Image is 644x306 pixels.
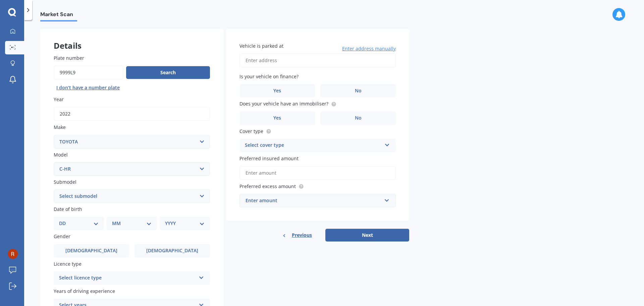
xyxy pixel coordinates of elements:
[245,141,382,149] div: Select cover type
[342,45,396,52] span: Enter address manually
[8,249,18,259] img: ACg8ocJKIW3tr4P9ByZna0b5pWDW3oVtNnnXZH87NBbmxOmbAT-g2Q=s96-c
[54,96,64,102] span: Year
[59,274,196,282] div: Select licence type
[355,115,362,121] span: No
[239,101,328,107] span: Does your vehicle have an immobiliser?
[292,230,312,240] span: Previous
[239,128,263,134] span: Cover type
[54,82,122,93] button: I don’t have a number plate
[239,53,396,68] input: Enter address
[54,55,84,61] span: Plate number
[54,151,68,158] span: Model
[54,107,210,121] input: YYYY
[239,73,299,80] span: Is your vehicle on finance?
[273,115,281,121] span: Yes
[246,197,382,204] div: Enter amount
[273,88,281,94] span: Yes
[239,166,396,180] input: Enter amount
[54,233,70,240] span: Gender
[54,65,123,80] input: Enter plate number
[54,206,82,212] span: Date of birth
[54,179,76,185] span: Submodel
[239,183,296,189] span: Preferred excess amount
[126,66,210,79] button: Search
[54,261,82,267] span: Licence type
[40,29,223,49] div: Details
[146,248,198,254] span: [DEMOGRAPHIC_DATA]
[54,124,66,131] span: Make
[54,288,115,294] span: Years of driving experience
[239,43,283,49] span: Vehicle is parked at
[40,11,77,20] span: Market Scan
[325,229,409,242] button: Next
[239,155,299,162] span: Preferred insured amount
[65,248,117,254] span: [DEMOGRAPHIC_DATA]
[355,88,362,94] span: No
